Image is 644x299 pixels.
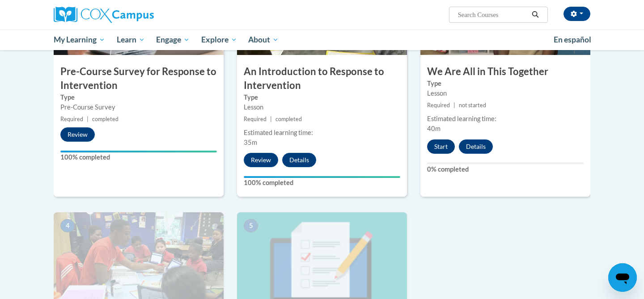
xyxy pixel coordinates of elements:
[244,153,278,167] button: Review
[60,219,75,232] span: 4
[608,263,637,292] iframe: Button to launch messaging window
[60,151,217,152] div: Your progress
[60,116,83,122] span: Required
[275,116,302,122] span: completed
[92,116,119,122] span: completed
[420,65,590,79] h3: We Are All in This Together
[237,65,407,93] h3: An Introduction to Response to Intervention
[459,102,486,109] span: not started
[459,139,493,154] button: Details
[563,7,590,21] button: Account Settings
[117,34,145,45] span: Learn
[244,178,400,188] label: 100% completed
[87,116,89,122] span: |
[554,35,591,44] span: En español
[244,93,400,102] label: Type
[48,29,111,50] a: My Learning
[244,102,400,112] div: Lesson
[244,219,258,232] span: 5
[248,34,279,45] span: About
[427,139,455,154] button: Start
[60,93,217,102] label: Type
[195,29,243,50] a: Explore
[243,29,285,50] a: About
[548,30,597,49] a: En español
[427,125,441,132] span: 40m
[111,29,151,50] a: Learn
[156,34,190,45] span: Engage
[457,9,529,20] input: Search Courses
[427,79,584,88] label: Type
[54,34,105,45] span: My Learning
[427,164,584,174] label: 0% completed
[427,114,584,124] div: Estimated learning time:
[244,116,267,122] span: Required
[244,176,400,178] div: Your progress
[54,7,154,23] img: Cox Campus
[427,102,450,109] span: Required
[244,139,257,146] span: 35m
[60,127,95,142] button: Review
[453,102,455,109] span: |
[60,152,217,162] label: 100% completed
[282,153,316,167] button: Details
[427,88,584,98] div: Lesson
[40,29,604,50] div: Main menu
[60,102,217,112] div: Pre-Course Survey
[244,128,400,138] div: Estimated learning time:
[150,29,195,50] a: Engage
[270,116,272,122] span: |
[529,9,542,20] button: Search
[54,7,224,23] a: Cox Campus
[54,65,224,93] h3: Pre-Course Survey for Response to Intervention
[201,34,237,45] span: Explore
